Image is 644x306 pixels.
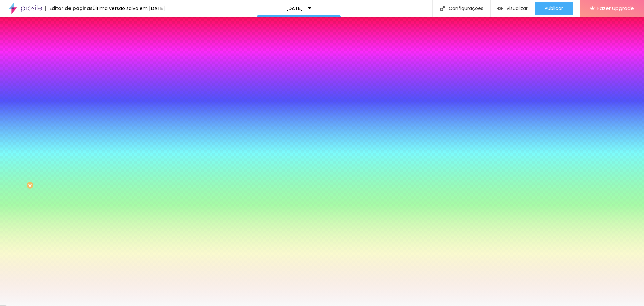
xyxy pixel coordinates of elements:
[491,2,535,15] button: Visualizar
[45,6,93,11] div: Editor de páginas
[497,6,503,11] img: view-1.svg
[506,6,528,11] span: Visualizar
[440,6,445,11] img: Icone
[93,6,165,11] div: Última versão salva em [DATE]
[535,2,573,15] button: Publicar
[545,6,563,11] span: Publicar
[597,5,634,11] span: Fazer Upgrade
[286,6,303,11] p: [DATE]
